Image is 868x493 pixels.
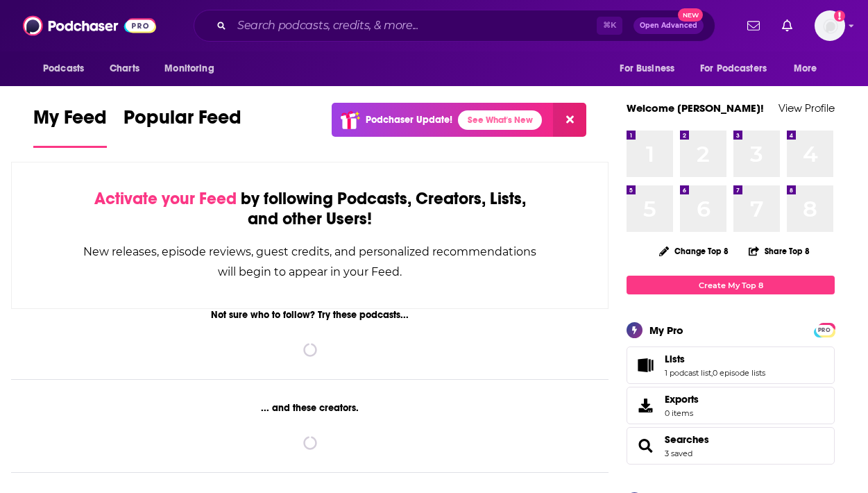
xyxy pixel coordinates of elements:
button: Open AdvancedNew [633,17,704,34]
a: PRO [816,324,833,335]
a: Charts [101,56,148,82]
span: For Business [620,59,674,78]
a: Welcome [PERSON_NAME]! [627,101,764,115]
a: Lists [631,356,659,375]
a: Create My Top 8 [627,276,835,294]
svg: Add a profile image [834,10,845,22]
button: Show profile menu [815,10,845,41]
a: Popular Feed [124,106,241,148]
span: Popular Feed [124,106,241,137]
a: Exports [627,387,835,424]
div: ... and these creators. [11,402,609,414]
button: open menu [691,56,787,82]
button: Share Top 8 [748,237,810,265]
a: See What's New [458,110,542,130]
div: by following Podcasts, Creators, Lists, and other Users! [81,189,538,229]
a: View Profile [778,101,835,115]
span: Logged in as hannahlevine [815,10,845,41]
button: open menu [784,56,835,82]
span: Exports [631,396,659,415]
span: Exports [665,393,699,406]
span: Searches [627,427,835,465]
button: open menu [33,56,102,82]
a: My Feed [33,106,107,148]
span: My Feed [33,106,107,137]
span: Podcasts [43,59,84,78]
img: Podchaser - Follow, Share and Rate Podcasts [23,12,156,39]
span: ⌘ K [597,17,622,35]
span: Activate your Feed [94,188,237,209]
img: User Profile [815,10,845,41]
span: 0 items [665,408,699,418]
input: Search podcasts, credits, & more... [232,15,597,37]
div: Search podcasts, credits, & more... [194,10,715,42]
span: , [711,368,713,378]
a: Searches [631,436,659,456]
button: open menu [610,56,692,82]
a: Searches [665,433,709,446]
div: My Pro [649,324,683,337]
span: Monitoring [164,59,214,78]
span: New [678,8,703,22]
a: 1 podcast list [665,368,711,378]
span: Open Advanced [640,22,697,29]
p: Podchaser Update! [366,114,452,126]
div: Not sure who to follow? Try these podcasts... [11,309,609,321]
span: Lists [665,353,685,365]
span: More [794,59,817,78]
a: Show notifications dropdown [776,14,798,37]
button: open menu [155,56,232,82]
a: Lists [665,353,765,365]
span: For Podcasters [700,59,767,78]
span: Charts [110,59,139,78]
span: PRO [816,325,833,335]
div: New releases, episode reviews, guest credits, and personalized recommendations will begin to appe... [81,242,538,282]
button: Change Top 8 [651,242,737,260]
span: Lists [627,346,835,384]
a: 0 episode lists [713,368,765,378]
a: Show notifications dropdown [742,14,765,37]
a: 3 saved [665,449,692,458]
